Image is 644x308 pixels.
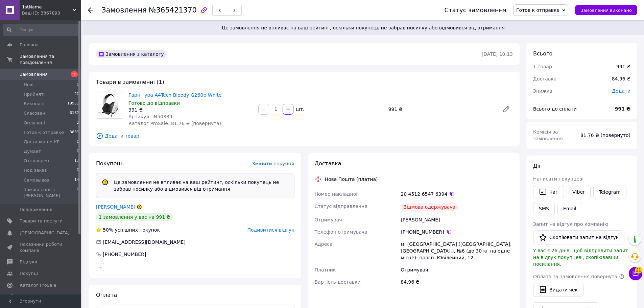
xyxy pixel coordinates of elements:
img: Гарнітура A4Tech Bloody G260p White [96,92,123,118]
div: 84.96 ₴ [399,276,514,288]
div: успішних покупок [96,227,160,233]
div: шт. [294,106,305,113]
a: Редагувати [499,102,513,116]
span: Самовывоз [24,177,49,183]
span: Аналітика [20,294,43,300]
div: [PERSON_NAME] [399,214,514,226]
span: Покупці [20,270,38,277]
span: Телефон отримувача [315,229,367,235]
span: Дії [533,163,540,169]
span: 17 [74,158,79,164]
span: Статус відправлення [315,204,367,209]
span: Думает [24,148,41,155]
span: Комісія за замовлення [533,129,563,141]
div: Нова Пошта (платна) [323,176,380,183]
span: Готово до відправки [128,100,180,106]
a: [PERSON_NAME] [96,204,135,210]
span: Каталог ProSale: 81.76 ₴ (повернута) [128,121,221,126]
span: 21 [635,267,642,274]
span: Замовлення [101,6,147,14]
span: Доставка [315,160,341,167]
div: м. [GEOGRAPHIC_DATA] ([GEOGRAPHIC_DATA], [GEOGRAPHIC_DATA].), №6 (до 30 кг на одне місце): просп.... [399,238,514,264]
a: Viber [567,185,590,199]
span: У вас є 26 днів, щоб відправити запит на відгук покупцеві, скопіювавши посилання. [533,248,628,267]
div: 991 ₴ [128,106,253,113]
span: Написати покупцеві [533,176,583,182]
span: Покупець [96,160,124,167]
input: Пошук [3,24,80,36]
span: Готов к отправке [516,7,559,13]
span: 20 [74,91,79,97]
span: 1stName [22,4,73,10]
span: Повідомлення [20,207,52,213]
span: Запит на відгук про компанію [533,221,608,227]
span: Отримувач [315,217,342,222]
span: Артикул: IN50339 [128,114,172,119]
span: 2 [77,120,79,126]
span: Каталог ProSale [20,282,56,288]
span: 0 [77,82,79,88]
button: Скопіювати запит на відгук [533,230,624,244]
span: Нові [24,82,33,88]
time: [DATE] 10:13 [482,51,513,57]
button: Email [557,202,582,215]
span: [EMAIL_ADDRESS][DOMAIN_NAME] [103,239,186,245]
div: Відмова одержувача [401,203,458,211]
span: 81.76 ₴ (повернуто) [580,133,630,138]
span: 1 товар [533,64,552,69]
span: Скасовані [24,110,47,116]
span: Оплачені [24,120,45,126]
span: 14 [74,177,79,183]
span: Всього [533,50,552,57]
span: Виконані [24,101,45,107]
button: SMS [533,202,555,215]
span: Доставка [533,76,556,81]
span: Додати товар [96,132,513,140]
a: Гарнітура A4Tech Bloody G260p White [128,92,222,98]
span: Замовлення виконано [580,8,632,13]
span: Замовлення [20,71,48,77]
span: Номер накладної [315,191,358,197]
span: 0 [77,167,79,173]
span: Вартість доставки [315,279,361,285]
span: Додати [612,88,630,94]
span: Подивитися відгук [247,227,294,233]
span: Товари та послуги [20,218,63,224]
span: 6187 [70,110,79,116]
button: Видати чек [533,283,583,297]
div: Це замовлення не впливає на ваш рейтинг, оскільки покупець не забрав посилку або відмовився від о... [111,179,291,192]
div: Замовлення з каталогу [96,50,167,58]
span: Платник [315,267,336,273]
div: Статус замовлення [444,7,506,14]
a: Telegram [593,185,626,199]
span: №365421370 [149,6,197,14]
span: Знижка [533,88,552,94]
div: 991 ₴ [616,63,630,70]
span: Оплата [96,292,117,298]
button: Замовлення виконано [575,5,637,15]
span: Всього до сплати [533,106,577,112]
div: [PHONE_NUMBER] [401,229,513,235]
span: Товари в замовленні (1) [96,79,164,85]
div: Ваш ID: 3367890 [22,10,81,16]
span: 19951 [67,101,79,107]
span: Отправлен [24,158,49,164]
span: Змінити покупця [252,161,294,166]
span: 0 [77,187,79,199]
div: 991 ₴ [386,104,497,114]
span: Відгуки [20,259,37,265]
button: Чат [533,185,564,199]
span: Це замовлення не впливає на ваш рейтинг, оскільки покупець не забрав посилку або відмовився від о... [91,24,636,31]
span: Замовлення та повідомлення [20,53,81,66]
div: 84.96 ₴ [608,71,635,86]
div: 20 4512 6547 6394 [401,191,513,197]
div: [PHONE_NUMBER] [102,251,147,258]
b: 991 ₴ [615,106,630,112]
div: Отримувач [399,264,514,276]
span: Под заказ [24,167,47,173]
span: Замовлення з [PERSON_NAME] [24,187,77,199]
span: Адреса [315,241,333,247]
button: Чат з покупцем21 [629,267,642,280]
span: 50% [103,227,113,233]
span: 0 [77,148,79,155]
